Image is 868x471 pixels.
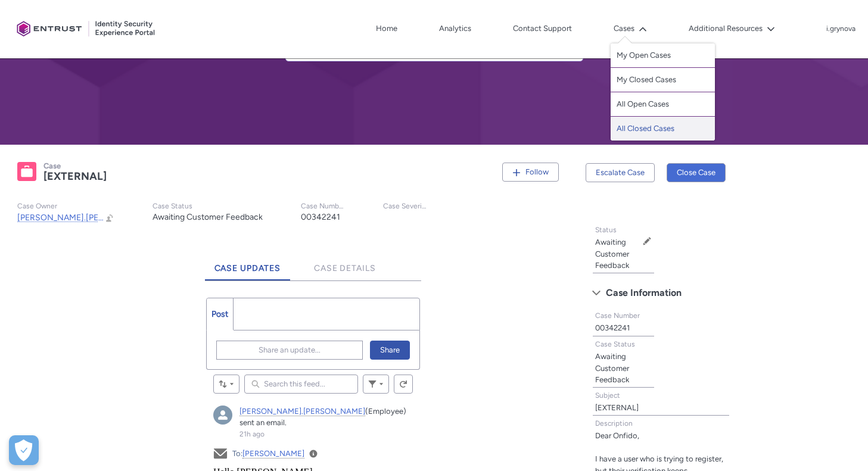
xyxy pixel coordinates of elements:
lightning-formatted-text: 00342241 [301,212,340,222]
span: Case Updates [214,263,281,273]
div: tobias.klingelhoefer [213,406,232,425]
a: Analytics, opens in new tab [436,20,474,38]
span: To: [232,449,304,458]
lightning-formatted-text: Awaiting Customer Feedback [153,212,263,222]
lightning-formatted-text: Awaiting Customer Feedback [595,238,629,270]
a: Home [373,20,400,38]
button: User Profile i.grynova [826,22,856,34]
span: Post [211,309,228,319]
button: Cases [611,20,650,38]
button: Share an update... [216,341,363,360]
button: Edit Status [642,236,652,246]
button: Refresh this feed [394,375,413,394]
p: Case Severity [383,202,427,211]
p: Case Status [153,202,263,211]
button: Escalate Case [586,163,655,182]
span: Share [380,341,400,359]
p: i.grynova [826,25,855,33]
span: Subject [595,391,620,400]
a: Case Details [304,248,385,280]
a: [PERSON_NAME] [242,449,304,458]
span: Share an update... [259,341,321,359]
a: All Closed Cases [611,117,715,141]
span: Description [595,419,633,428]
span: Case Number [595,311,640,320]
span: Case Details [314,263,376,273]
span: Follow [525,167,549,176]
lightning-formatted-text: [EXTERNAL] [43,170,107,183]
button: Additional Resources [686,20,778,38]
div: Cookie Preferences [9,435,39,465]
a: All Open Cases [611,92,715,117]
img: External User - tobias.klingelhoefer (null) [213,406,232,425]
button: Change Owner [105,213,114,223]
a: My Closed Cases [611,68,715,92]
span: Case Status [595,340,635,348]
lightning-formatted-text: [EXTERNAL] [595,403,639,412]
span: Case Information [606,284,682,302]
lightning-formatted-text: 00342241 [595,323,630,332]
p: Case Number [301,202,345,211]
div: Chatter Publisher [206,298,420,370]
a: Post [207,298,234,330]
button: Follow [502,163,559,182]
button: Open Preferences [9,435,39,465]
span: [PERSON_NAME].[PERSON_NAME] [17,213,153,223]
strong: 09/2023 [31,52,62,63]
p: Case Owner [17,202,114,211]
button: Share [370,341,410,360]
a: 21h ago [239,430,265,438]
button: Case Information [586,283,735,302]
a: View Details [309,450,318,458]
input: Search this feed... [244,375,358,394]
lightning-formatted-text: Awaiting Customer Feedback [595,352,629,384]
a: [PERSON_NAME].[PERSON_NAME] [239,407,365,416]
span: Status [595,226,617,234]
button: Close Case [667,163,726,182]
records-entity-label: Case [43,161,61,170]
a: Case Updates [205,248,291,280]
a: Contact Support [510,20,575,38]
a: My Open Cases [611,43,715,68]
